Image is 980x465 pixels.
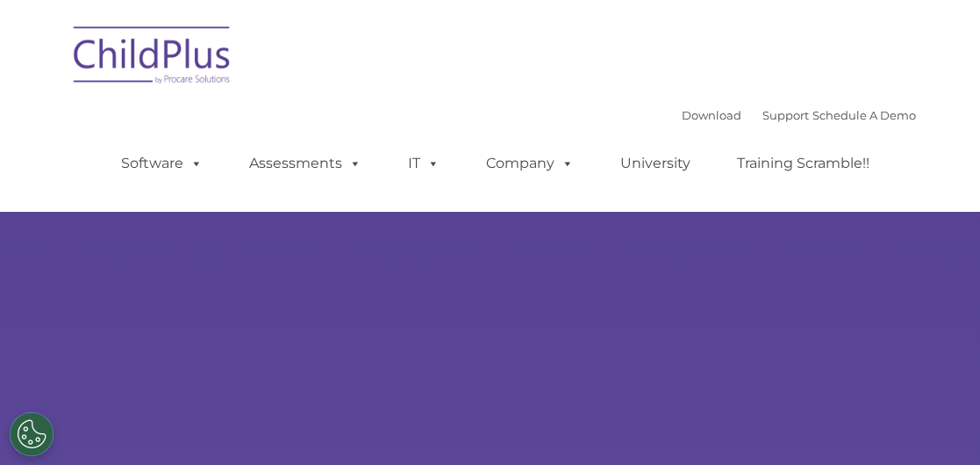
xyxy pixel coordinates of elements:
a: University [603,146,708,181]
a: Download [682,108,741,122]
a: Assessments [232,146,379,181]
a: Software [104,146,220,181]
a: Company [469,146,591,181]
font: | [682,108,916,122]
a: Training Scramble!! [719,146,887,181]
a: Support [762,108,809,122]
img: ChildPlus by Procare Solutions [65,14,240,102]
a: IT [390,146,457,181]
button: Cookies Settings [10,412,54,456]
a: Schedule A Demo [812,108,916,122]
